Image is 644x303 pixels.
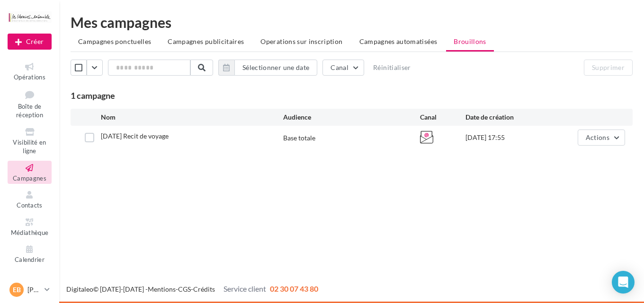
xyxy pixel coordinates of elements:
[420,113,465,122] div: Canal
[322,60,364,76] button: Canal
[8,125,52,157] a: Visibilité en ligne
[270,284,318,293] span: 02 30 07 43 80
[359,37,438,45] span: Campagnes automatisées
[218,60,317,76] button: Sélectionner une date
[612,271,635,294] div: Open Intercom Messenger
[11,229,49,236] span: Médiathèque
[8,60,52,83] a: Opérations
[101,113,283,122] div: Nom
[66,285,93,293] a: Digitaleo
[584,60,633,76] button: Supprimer
[71,15,633,29] div: Mes campagnes
[8,242,52,265] a: Calendrier
[8,161,52,184] a: Campagnes
[283,133,315,143] div: Base totale
[148,285,176,293] a: Mentions
[586,133,609,141] span: Actions
[101,132,169,140] span: 17.08.25 Recit de voyage
[8,281,52,299] a: EB [PERSON_NAME]
[15,256,45,263] span: Calendrier
[578,130,625,146] button: Actions
[283,113,420,122] div: Audience
[8,215,52,238] a: Médiathèque
[8,87,52,121] a: Boîte de réception
[8,188,52,211] a: Contacts
[224,284,266,293] span: Service client
[260,37,342,45] span: Operations sur inscription
[465,133,557,142] div: [DATE] 17:55
[369,62,415,73] button: Réinitialiser
[8,34,52,50] button: Créer
[234,60,317,76] button: Sélectionner une date
[66,285,318,293] span: © [DATE]-[DATE] - - -
[14,73,45,81] span: Opérations
[71,90,115,101] span: 1 campagne
[16,103,43,119] span: Boîte de réception
[13,285,21,294] span: EB
[193,285,215,293] a: Crédits
[13,174,46,182] span: Campagnes
[17,201,43,209] span: Contacts
[27,285,41,294] p: [PERSON_NAME]
[168,37,244,45] span: Campagnes publicitaires
[8,34,52,50] div: Nouvelle campagne
[465,113,557,122] div: Date de création
[178,285,191,293] a: CGS
[13,139,46,155] span: Visibilité en ligne
[78,37,151,45] span: Campagnes ponctuelles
